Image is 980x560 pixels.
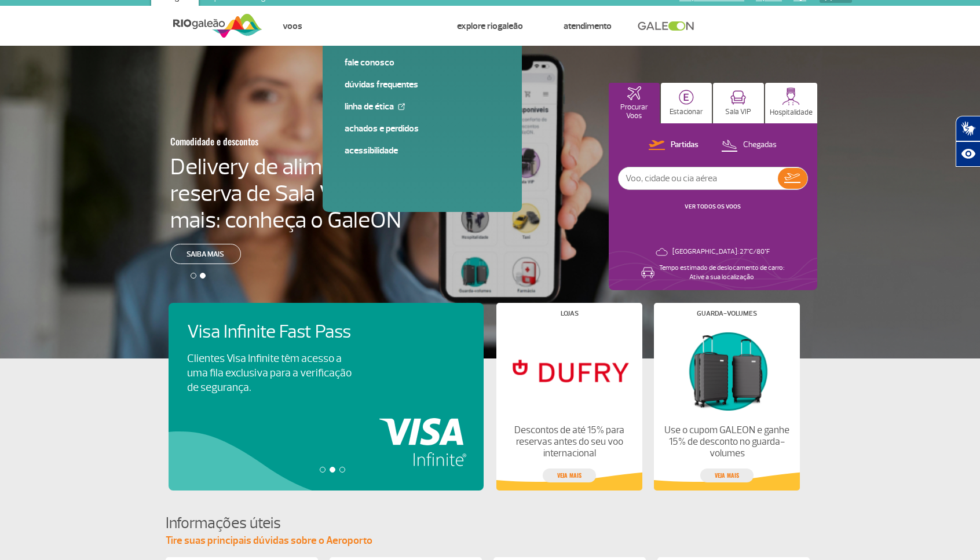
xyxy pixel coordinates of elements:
[700,469,754,482] a: veja mais
[670,108,703,116] p: Estacionar
[166,534,814,548] p: Tire suas principais dúvidas sobre o Aeroporto
[564,20,612,32] a: Atendimento
[170,129,364,153] h3: Comodidade e descontos
[956,116,980,141] button: Abrir tradutor de língua de sinais.
[725,108,751,116] p: Sala VIP
[543,469,596,482] a: veja mais
[770,108,813,117] p: Hospitalidade
[345,78,500,91] a: Dúvidas Frequentes
[457,20,523,32] a: Explore RIOgaleão
[730,90,746,105] img: vipRoom.svg
[187,321,465,395] a: Visa Infinite Fast PassClientes Visa Infinite têm acesso a uma fila exclusiva para a verificação ...
[765,83,817,123] button: Hospitalidade
[345,122,500,135] a: Achados e Perdidos
[345,100,500,113] a: Linha de Ética
[561,310,579,317] h4: Lojas
[615,103,654,120] p: Procurar Voos
[679,90,694,105] img: carParkingHome.svg
[743,140,777,151] p: Chegadas
[619,167,778,189] input: Voo, cidade ou cia aérea
[627,86,641,100] img: airplaneHomeActive.svg
[166,513,814,534] h4: Informações úteis
[697,310,757,317] h4: Guarda-volumes
[681,202,744,211] button: VER TODOS OS VOOS
[782,87,800,105] img: hospitality.svg
[671,140,699,151] p: Partidas
[645,138,702,153] button: Partidas
[664,424,790,459] p: Use o cupom GALEON e ganhe 15% de desconto no guarda-volumes
[659,263,784,282] p: Tempo estimado de deslocamento de carro: Ative a sua localização
[345,56,500,69] a: Fale conosco
[187,352,352,395] p: Clientes Visa Infinite têm acesso a uma fila exclusiva para a verificação de segurança.
[345,144,500,157] a: Acessibilidade
[187,321,371,343] h4: Visa Infinite Fast Pass
[685,203,741,210] a: VER TODOS OS VOOS
[664,326,790,415] img: Guarda-volumes
[956,141,980,167] button: Abrir recursos assistivos.
[506,326,632,415] img: Lojas
[672,247,770,257] p: [GEOGRAPHIC_DATA]: 27°C/80°F
[170,153,420,233] h4: Delivery de alimentação, reserva de Sala VIP e mais: conheça o GaleON
[956,116,980,167] div: Plugin de acessibilidade da Hand Talk.
[661,83,712,123] button: Estacionar
[718,138,780,153] button: Chegadas
[170,244,241,264] a: Saiba mais
[609,83,660,123] button: Procurar Voos
[283,20,302,32] a: Voos
[398,103,405,110] img: External Link Icon
[506,424,632,459] p: Descontos de até 15% para reservas antes do seu voo internacional
[343,20,416,32] a: Como chegar e sair
[713,83,764,123] button: Sala VIP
